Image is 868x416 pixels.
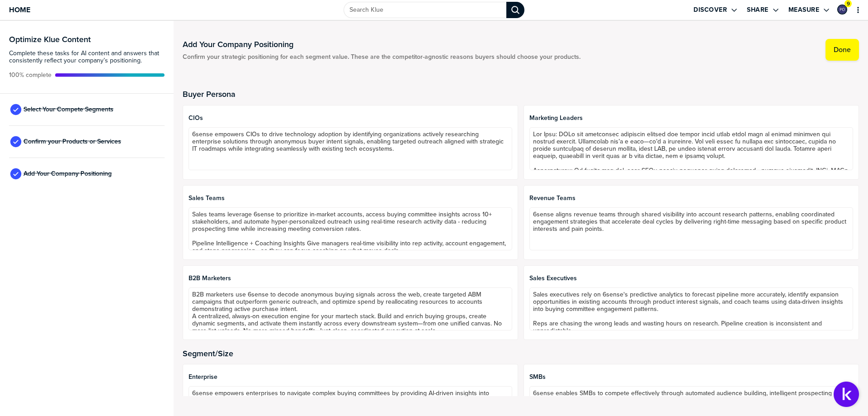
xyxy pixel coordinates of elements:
[834,45,851,54] label: Done
[9,50,165,64] span: Complete these tasks for AI content and answers that consistently reflect your company’s position...
[529,115,853,122] span: Marketing Leaders
[189,127,512,170] textarea: 6sense empowers CIOs to drive technology adoption by identifying organizations actively researchi...
[183,39,580,50] h1: Add Your Company Positioning
[529,195,853,202] span: Revenue Teams
[189,115,512,122] span: CIOs
[529,127,853,170] textarea: Lor Ipsu: DOLo sit ametconsec adipiscin elitsed doe tempor incid utlab etdol magn al enimad minim...
[344,2,506,18] input: Search Klue
[747,6,769,14] label: Share
[9,35,165,43] h3: Optimize Klue Content
[529,373,853,381] span: SMBs
[506,2,524,18] div: Search Klue
[189,207,512,250] textarea: Sales teams leverage 6sense to prioritize in-market accounts, access buying committee insights ac...
[826,39,859,61] button: Done
[183,53,580,61] span: Confirm your strategic positioning for each segment value. These are the competitor-agnostic reas...
[183,90,859,99] h2: Buyer Persona
[834,382,859,407] button: Open Support Center
[693,6,727,14] label: Discover
[24,138,121,145] span: Confirm your Products or Services
[9,6,30,14] span: Home
[836,4,848,15] a: Edit Profile
[9,72,52,79] span: Active
[838,5,846,14] img: ac7920bb307c6acd971e846d848d23b7-sml.png
[847,0,850,7] span: 9
[529,207,853,250] textarea: 6sense aligns revenue teams through shared visibility into account research patterns, enabling co...
[24,170,112,177] span: Add Your Company Positioning
[788,6,820,14] label: Measure
[189,275,512,282] span: B2B Marketers
[183,349,859,358] h2: Segment/Size
[189,195,512,202] span: Sales Teams
[529,287,853,330] textarea: Sales executives rely on 6sense's predictive analytics to forecast pipeline more accurately, iden...
[189,287,512,330] textarea: B2B marketers use 6sense to decode anonymous buying signals across the web, create targeted ABM c...
[189,373,512,381] span: Enterprise
[24,106,113,113] span: Select Your Compete Segments
[529,275,853,282] span: Sales Executives
[837,5,847,14] div: Paul Osmond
